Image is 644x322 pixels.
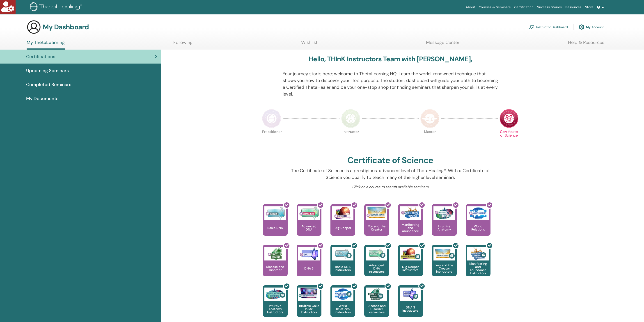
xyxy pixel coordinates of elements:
img: cog.svg [579,23,584,31]
p: Manifesting and Abundance Instructors [466,262,490,275]
a: Dig Deeper Dig Deeper [330,204,355,245]
a: Resources [564,3,583,11]
a: Success Stories [535,3,564,11]
img: Dig Deeper Instructors [400,247,421,260]
a: Disease and Disorder Disease and Disorder [263,245,288,285]
p: Advanced DNA Instructors [364,264,389,273]
a: DNA 3 DNA 3 [297,245,321,285]
img: Basic DNA Instructors [332,247,353,260]
a: Following [173,40,193,48]
img: Disease and Disorder Instructors [366,288,387,301]
a: Manifesting and Abundance Manifesting and Abundance [398,204,423,245]
p: Intuitive Child In Me Instructors [297,304,321,314]
img: logo.png [30,2,84,12]
p: Instructor [341,130,360,149]
p: Dig Deeper Instructors [398,265,423,272]
a: Basic DNA Basic DNA [263,204,288,245]
img: Basic DNA [264,206,286,220]
img: Dig Deeper [332,206,353,220]
h3: My Dashboard [43,23,89,31]
p: The Certificate of Science is a prestigious, advanced level of ThetaHealing®. With a Certificate ... [283,167,498,181]
span: Certifications [26,53,55,60]
img: Practitioner [262,109,281,128]
img: Master [420,109,439,128]
img: World Relations Instructors [332,288,353,301]
p: You and the Creator [364,225,389,231]
a: My Account [579,22,604,32]
a: Advanced DNA Advanced DNA [297,204,321,245]
img: Intuitive Anatomy Instructors [264,288,286,301]
a: Help & Resources [568,40,604,48]
h3: Hello, THInK Instructors Team with [PERSON_NAME], [309,55,472,63]
p: Intuitive Anatomy Instructors [263,304,288,314]
img: DNA 3 [298,247,320,260]
a: My ThetaLearning [27,40,65,50]
p: Dig Deeper [333,226,353,229]
a: World Relations World Relations [466,204,490,245]
p: Practitioner [262,130,281,149]
a: Message Center [426,40,459,48]
a: Certification [512,3,535,11]
a: Instructor Dashboard [529,22,568,32]
img: World Relations [467,206,489,220]
a: Manifesting and Abundance Instructors Manifesting and Abundance Instructors [466,245,490,285]
img: Advanced DNA [298,206,320,220]
a: Intuitive Anatomy Intuitive Anatomy [432,204,457,245]
p: DNA 3 Instructors [398,306,423,312]
p: Certificate of Science [500,130,518,149]
img: generic-user-icon.jpg [27,20,41,34]
img: Disease and Disorder [264,247,286,260]
p: World Relations [466,225,490,231]
p: Click on a course to search available seminars [283,184,498,190]
p: Disease and Disorder [263,265,288,272]
img: Advanced DNA Instructors [366,247,387,260]
img: You and the Creator [366,206,387,219]
a: You and the Creator Instructors You and the Creator Instructors [432,245,457,285]
img: Certificate of Science [500,109,518,128]
p: Your journey starts here; welcome to ThetaLearning HQ. Learn the world-renowned technique that sh... [283,70,498,97]
p: You and the Creator Instructors [432,264,457,273]
img: chalkboard-teacher.svg [529,25,534,29]
img: Manifesting and Abundance [400,206,421,220]
img: Instructor [341,109,360,128]
p: Disease and Disorder Instructors [364,304,389,314]
a: Advanced DNA Instructors Advanced DNA Instructors [364,245,389,285]
img: You and the Creator Instructors [433,247,455,260]
span: Completed Seminars [26,81,71,88]
h2: Certificate of Science [347,155,433,166]
p: Advanced DNA [297,225,321,231]
span: My Documents [26,95,58,102]
a: Store [583,3,595,11]
img: Intuitive Child In Me Instructors [298,288,320,299]
a: Basic DNA Instructors Basic DNA Instructors [330,245,355,285]
a: About [464,3,477,11]
span: Upcoming Seminars [26,67,69,74]
a: Dig Deeper Instructors Dig Deeper Instructors [398,245,423,285]
a: Courses & Seminars [477,3,513,11]
p: Basic DNA Instructors [330,265,355,272]
img: Manifesting and Abundance Instructors [467,247,489,260]
img: Intuitive Anatomy [433,206,455,220]
a: You and the Creator You and the Creator [364,204,389,245]
p: Manifesting and Abundance [398,223,423,233]
p: Intuitive Anatomy [432,225,457,231]
img: DNA 3 Instructors [400,288,421,301]
a: Wishlist [301,40,318,48]
p: Master [420,130,439,149]
p: World Relations Instructors [330,304,355,314]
